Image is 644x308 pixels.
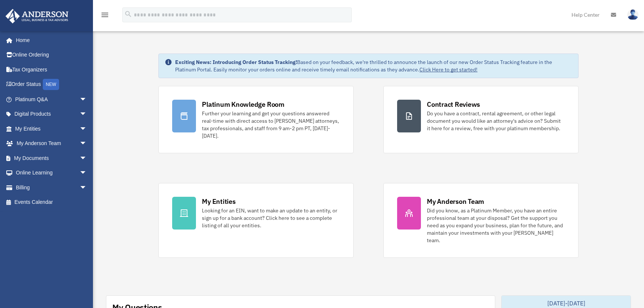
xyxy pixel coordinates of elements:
a: Billingarrow_drop_down [5,180,98,195]
div: Platinum Knowledge Room [202,100,284,109]
a: Home [5,33,94,48]
span: arrow_drop_down [80,151,94,166]
a: My Entities Looking for an EIN, want to make an update to an entity, or sign up for a bank accoun... [158,183,354,258]
img: Anderson Advisors Platinum Portal [3,9,71,23]
a: Events Calendar [5,195,98,210]
div: Did you know, as a Platinum Member, you have an entire professional team at your disposal? Get th... [427,207,565,244]
span: arrow_drop_down [80,136,94,151]
a: My Anderson Team Did you know, as a Platinum Member, you have an entire professional team at your... [383,183,579,258]
a: Order StatusNEW [5,77,98,92]
a: My Documentsarrow_drop_down [5,151,98,166]
a: Platinum Knowledge Room Further your learning and get your questions answered real-time with dire... [158,86,354,153]
div: Based on your feedback, we're thrilled to announce the launch of our new Order Status Tracking fe... [175,58,572,73]
span: arrow_drop_down [80,180,94,195]
div: Contract Reviews [427,100,480,109]
div: NEW [43,79,59,90]
a: Click Here to get started! [419,66,477,73]
i: menu [100,10,109,19]
div: My Entities [202,197,235,206]
span: arrow_drop_down [80,121,94,137]
span: arrow_drop_down [80,107,94,122]
img: User Pic [627,9,638,20]
a: menu [100,13,109,19]
a: My Anderson Teamarrow_drop_down [5,136,98,151]
span: arrow_drop_down [80,92,94,107]
a: Contract Reviews Do you have a contract, rental agreement, or other legal document you would like... [383,86,579,153]
div: Further your learning and get your questions answered real-time with direct access to [PERSON_NAM... [202,110,340,139]
a: Online Ordering [5,48,98,62]
a: Digital Productsarrow_drop_down [5,107,98,122]
i: search [124,10,132,18]
a: Platinum Q&Aarrow_drop_down [5,92,98,107]
a: My Entitiesarrow_drop_down [5,121,98,136]
div: Do you have a contract, rental agreement, or other legal document you would like an attorney's ad... [427,110,565,132]
strong: Exciting News: Introducing Order Status Tracking! [175,59,297,65]
span: arrow_drop_down [80,166,94,181]
a: Tax Organizers [5,62,98,77]
div: My Anderson Team [427,197,484,206]
div: Looking for an EIN, want to make an update to an entity, or sign up for a bank account? Click her... [202,207,340,229]
a: Online Learningarrow_drop_down [5,166,98,180]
